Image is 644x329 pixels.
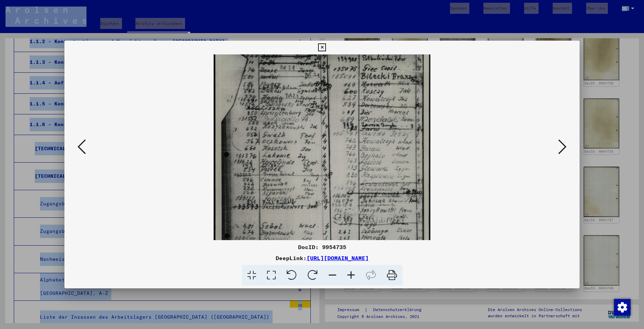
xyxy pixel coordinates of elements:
[614,299,630,315] div: Zustimmung ändern
[64,254,580,262] div: DeepLink:
[64,243,580,251] div: DocID: 9954735
[614,299,631,316] img: Zustimmung ändern
[307,255,369,261] a: [URL][DOMAIN_NAME]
